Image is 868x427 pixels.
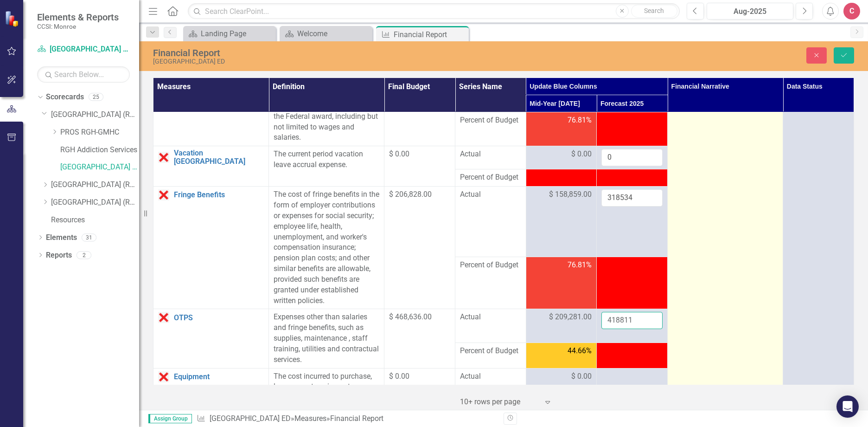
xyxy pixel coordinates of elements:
[51,180,139,190] a: [GEOGRAPHIC_DATA] (RRH)
[148,414,192,423] span: Assign Group
[710,6,790,17] div: Aug-2025
[46,233,77,243] a: Elements
[274,371,379,393] div: The cost incurred to purchase, lease or rent equipment.
[460,189,521,200] span: Actual
[174,314,264,322] a: OTPS
[60,145,139,155] a: RGH Addiction Services
[174,373,264,381] a: Equipment
[60,127,139,138] a: PROS RGH-GMHC
[274,312,379,365] p: Expenses other than salaries and fringe benefits, such as supplies, maintenance , staff training,...
[274,149,379,170] div: The current period vacation leave accrual expense.
[60,162,139,173] a: [GEOGRAPHIC_DATA] ED
[389,149,409,158] span: $ 0.00
[460,312,521,323] span: Actual
[174,191,264,199] a: Fringe Benefits
[568,260,592,271] span: 76.81%
[153,58,546,65] div: [GEOGRAPHIC_DATA] ED
[568,346,592,356] span: 44.66%
[571,371,592,382] span: $ 0.00
[51,215,139,226] a: Resources
[644,7,664,14] span: Search
[4,10,21,27] img: ClearPoint Strategy
[158,152,169,163] img: Data Error
[836,395,859,418] div: Open Intercom Messenger
[158,312,169,323] img: Data Error
[37,12,119,23] span: Elements & Reports
[843,3,860,19] button: C
[460,172,521,183] span: Percent of Budget
[549,189,592,200] span: $ 158,859.00
[389,190,432,199] span: $ 206,828.00
[282,28,370,39] a: Welcome
[82,233,96,241] div: 31
[158,371,169,382] img: Data Error
[77,251,91,259] div: 2
[389,372,409,381] span: $ 0.00
[460,346,521,356] span: Percent of Budget
[394,29,466,40] div: Financial Report
[460,260,521,271] span: Percent of Budget
[51,110,139,120] a: [GEOGRAPHIC_DATA] (RRH)
[185,28,274,39] a: Landing Page
[568,115,592,126] span: 76.81%
[294,414,326,423] a: Measures
[174,149,264,165] a: Vacation [GEOGRAPHIC_DATA]
[210,414,291,423] a: [GEOGRAPHIC_DATA] ED
[330,414,383,423] div: Financial Report
[460,115,521,126] span: Percent of Budget
[197,414,497,424] div: » »
[460,371,521,382] span: Actual
[297,28,370,39] div: Welcome
[201,28,274,39] div: Landing Page
[153,48,546,58] div: Financial Report
[460,149,521,160] span: Actual
[89,93,103,101] div: 25
[51,197,139,208] a: [GEOGRAPHIC_DATA] (RRH)
[37,44,130,55] a: [GEOGRAPHIC_DATA] ED
[631,5,677,18] button: Search
[188,3,680,19] input: Search ClearPoint...
[46,92,84,103] a: Scorecards
[46,250,72,261] a: Reports
[389,312,432,321] span: $ 468,636.00
[707,3,793,19] button: Aug-2025
[37,23,119,30] small: CCSI: Monroe
[571,149,592,160] span: $ 0.00
[549,312,592,323] span: $ 209,281.00
[158,189,169,201] img: Data Error
[37,66,130,83] input: Search Below...
[274,189,379,306] div: The cost of fringe benefits in the form of employer contributions or expenses for social security...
